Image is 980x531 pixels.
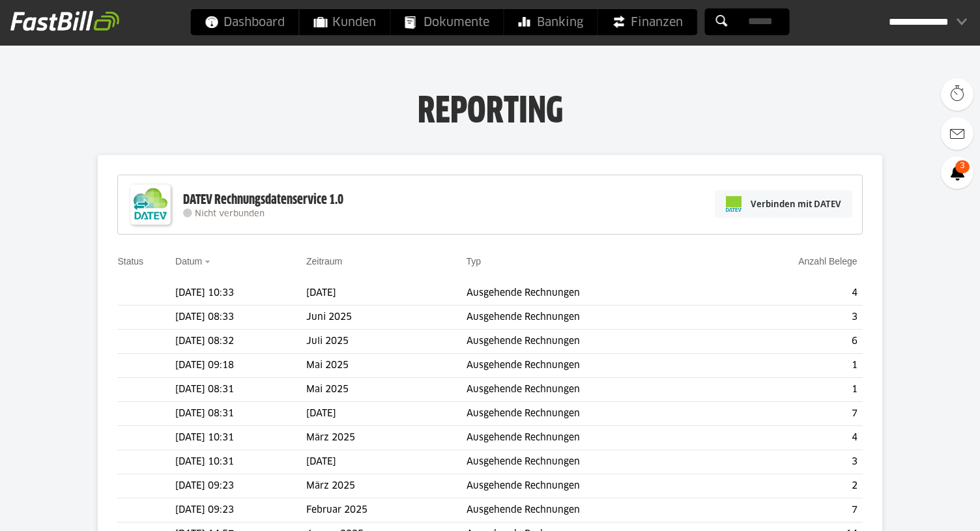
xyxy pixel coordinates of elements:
td: 3 [719,306,862,330]
td: Februar 2025 [306,498,467,523]
div: DATEV Rechnungsdatenservice 1.0 [183,192,343,208]
a: Typ [467,256,482,266]
td: [DATE] [306,450,467,474]
span: Finanzen [612,9,683,35]
td: Juni 2025 [306,306,467,330]
a: Anzahl Belege [798,256,857,266]
td: 4 [719,281,862,306]
td: [DATE] 08:31 [175,402,306,426]
a: Verbinden mit DATEV [715,190,852,218]
img: sort_desc.gif [205,261,213,263]
td: Ausgehende Rechnungen [467,378,720,402]
iframe: Öffnet ein Widget, in dem Sie weitere Informationen finden [878,492,967,524]
span: Banking [519,9,583,35]
a: Status [117,256,143,266]
td: [DATE] 09:23 [175,498,306,523]
td: [DATE] 08:32 [175,330,306,354]
td: März 2025 [306,474,467,498]
img: fastbill_logo_white.png [10,10,119,31]
td: Mai 2025 [306,378,467,402]
td: [DATE] [306,281,467,306]
h1: Reporting [130,92,850,126]
td: 1 [719,378,862,402]
a: Dokumente [391,9,504,35]
img: DATEV-Datenservice Logo [124,179,177,231]
td: Ausgehende Rechnungen [467,306,720,330]
td: Ausgehende Rechnungen [467,474,720,498]
td: Juli 2025 [306,330,467,354]
span: Dashboard [205,9,285,35]
a: 3 [941,156,973,189]
a: Banking [504,9,598,35]
td: [DATE] 09:23 [175,474,306,498]
td: Ausgehende Rechnungen [467,498,720,523]
span: Nicht verbunden [195,210,265,218]
td: [DATE] 09:18 [175,354,306,378]
a: Finanzen [598,9,697,35]
td: [DATE] [306,402,467,426]
span: Verbinden mit DATEV [751,197,841,210]
td: Ausgehende Rechnungen [467,450,720,474]
a: Dashboard [191,9,299,35]
td: [DATE] 08:31 [175,378,306,402]
td: Ausgehende Rechnungen [467,281,720,306]
td: Mai 2025 [306,354,467,378]
span: Kunden [314,9,376,35]
td: 4 [719,426,862,450]
td: 6 [719,330,862,354]
td: März 2025 [306,426,467,450]
td: [DATE] 10:31 [175,450,306,474]
td: [DATE] 10:31 [175,426,306,450]
td: 1 [719,354,862,378]
span: Dokumente [405,9,489,35]
img: pi-datev-logo-farbig-24.svg [726,196,742,212]
td: Ausgehende Rechnungen [467,426,720,450]
td: 3 [719,450,862,474]
span: 3 [955,160,970,173]
td: 7 [719,402,862,426]
td: 2 [719,474,862,498]
td: [DATE] 10:33 [175,281,306,306]
a: Kunden [300,9,390,35]
td: Ausgehende Rechnungen [467,354,720,378]
td: 7 [719,498,862,523]
a: Datum [175,256,202,266]
td: [DATE] 08:33 [175,306,306,330]
td: Ausgehende Rechnungen [467,330,720,354]
td: Ausgehende Rechnungen [467,402,720,426]
a: Zeitraum [306,256,342,266]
